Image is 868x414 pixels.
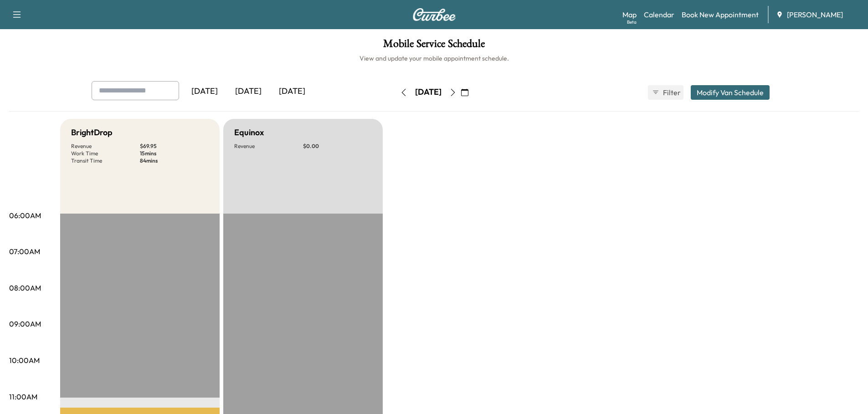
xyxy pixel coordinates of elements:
span: Filter [663,87,679,98]
p: Transit Time [71,157,140,164]
p: 15 mins [140,150,209,157]
p: Revenue [234,143,303,150]
h1: Mobile Service Schedule [9,38,859,54]
h6: View and update your mobile appointment schedule. [9,54,859,63]
button: Filter [648,85,683,100]
a: Calendar [644,9,674,20]
h5: BrightDrop [71,126,113,139]
p: $ 69.95 [140,143,209,150]
button: Modify Van Schedule [691,85,770,100]
p: 84 mins [140,157,209,164]
a: MapBeta [622,9,637,20]
p: Work Time [71,150,140,157]
p: $ 0.00 [303,143,372,150]
a: Book New Appointment [682,9,759,20]
h5: Equinox [234,126,264,139]
p: 11:00AM [9,391,37,402]
p: 10:00AM [9,355,40,366]
p: 06:00AM [9,210,41,221]
p: 09:00AM [9,318,41,329]
div: [DATE] [226,81,270,102]
p: Revenue [71,143,140,150]
div: [DATE] [270,81,314,102]
p: 07:00AM [9,246,40,257]
div: [DATE] [415,87,442,98]
img: Curbee Logo [412,8,456,21]
span: [PERSON_NAME] [787,9,843,20]
div: Beta [627,19,637,26]
p: 08:00AM [9,282,41,293]
div: [DATE] [183,81,226,102]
